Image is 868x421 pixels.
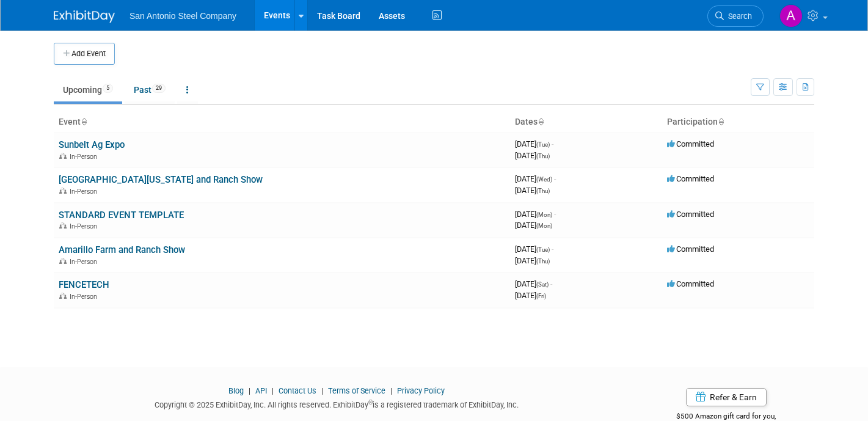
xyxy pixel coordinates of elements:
span: Committed [667,279,714,288]
img: In-Person Event [59,188,67,194]
a: API [255,386,267,395]
span: (Tue) [536,246,550,253]
div: Copyright © 2025 ExhibitDay, Inc. All rights reserved. ExhibitDay is a registered trademark of Ex... [54,397,619,411]
span: [DATE] [515,221,552,230]
a: Amarillo Farm and Ranch Show [59,244,185,255]
span: [DATE] [515,139,553,148]
span: - [554,210,556,219]
span: (Sat) [536,281,549,288]
a: Search [707,5,764,27]
span: (Mon) [536,222,552,229]
span: (Thu) [536,188,550,194]
th: Participation [662,112,814,133]
a: STANDARD EVENT TEMPLATE [59,210,184,221]
a: [GEOGRAPHIC_DATA][US_STATE] and Ranch Show [59,174,263,185]
a: Privacy Policy [397,386,445,395]
th: Event [54,112,510,133]
img: In-Person Event [59,222,67,229]
span: (Wed) [536,176,552,183]
span: 29 [152,84,166,93]
span: In-Person [70,188,101,196]
span: [DATE] [515,256,550,265]
span: Committed [667,210,714,219]
span: Committed [667,244,714,254]
span: (Tue) [536,141,550,148]
span: | [318,386,326,395]
span: [DATE] [515,186,550,195]
span: Committed [667,139,714,148]
span: [DATE] [515,291,546,300]
a: Sort by Event Name [81,117,87,126]
a: Sort by Start Date [538,117,544,126]
a: Sort by Participation Type [718,117,724,126]
span: San Antonio Steel Company [129,11,236,21]
span: In-Person [70,153,101,161]
a: Contact Us [279,386,316,395]
span: (Thu) [536,258,550,265]
span: [DATE] [515,210,556,219]
a: FENCETECH [59,279,109,290]
span: - [552,139,553,148]
span: [DATE] [515,174,556,183]
a: Upcoming5 [54,78,122,101]
span: (Thu) [536,153,550,159]
span: | [246,386,253,395]
span: [DATE] [515,279,552,288]
img: Ashton Rugh [779,4,803,27]
span: (Fri) [536,293,546,299]
sup: ® [368,399,373,406]
button: Add Event [54,43,115,65]
span: | [387,386,395,395]
img: In-Person Event [59,258,67,264]
span: - [550,279,552,288]
a: Terms of Service [328,386,385,395]
a: Blog [228,386,244,395]
a: Sunbelt Ag Expo [59,139,125,150]
span: [DATE] [515,244,553,254]
a: Past29 [125,78,175,101]
span: - [554,174,556,183]
img: In-Person Event [59,293,67,299]
span: (Mon) [536,211,552,218]
span: Committed [667,174,714,183]
img: In-Person Event [59,153,67,159]
img: ExhibitDay [54,10,115,23]
span: In-Person [70,222,101,230]
span: 5 [103,84,113,93]
span: In-Person [70,258,101,266]
span: [DATE] [515,151,550,160]
span: | [269,386,277,395]
span: In-Person [70,293,101,301]
a: Refer & Earn [686,388,767,406]
span: Search [724,12,752,21]
th: Dates [510,112,662,133]
span: - [552,244,553,254]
